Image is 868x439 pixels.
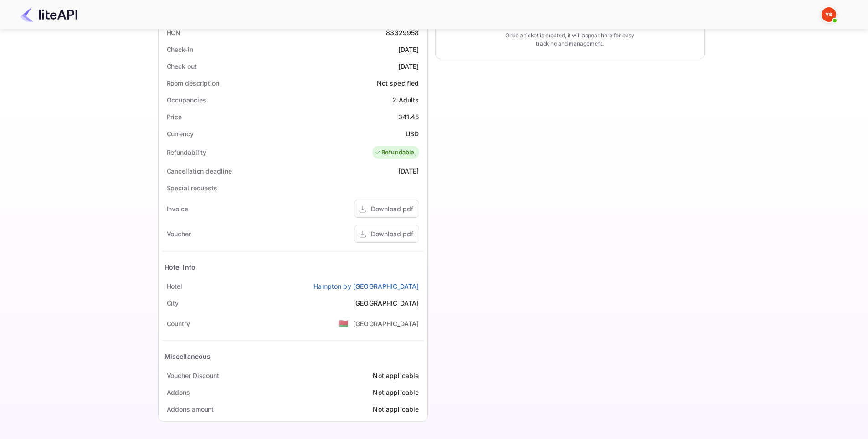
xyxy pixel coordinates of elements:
[167,298,179,308] div: City
[167,388,190,397] div: Addons
[371,229,413,239] div: Download pdf
[167,229,191,239] div: Voucher
[398,166,419,176] div: [DATE]
[167,404,214,414] div: Addons amount
[822,7,836,22] img: Yandex Support
[371,204,413,214] div: Download pdf
[167,204,188,214] div: Invoice
[167,183,217,193] div: Special requests
[167,95,206,105] div: Occupancies
[164,352,211,361] div: Miscellaneous
[167,129,194,138] div: Currency
[398,45,419,54] div: [DATE]
[353,319,419,328] div: [GEOGRAPHIC_DATA]
[167,61,197,71] div: Check out
[167,148,207,157] div: Refundability
[377,78,419,88] div: Not specified
[167,281,183,291] div: Hotel
[353,298,419,308] div: [GEOGRAPHIC_DATA]
[373,371,419,380] div: Not applicable
[498,31,642,48] p: Once a ticket is created, it will appear here for easy tracking and management.
[167,319,190,328] div: Country
[398,61,419,71] div: [DATE]
[164,262,196,272] div: Hotel Info
[313,281,419,291] a: Hampton by [GEOGRAPHIC_DATA]
[373,404,419,414] div: Not applicable
[167,166,232,176] div: Cancellation deadline
[392,95,419,105] div: 2 Adults
[167,112,182,122] div: Price
[375,148,415,157] div: Refundable
[20,7,77,22] img: LiteAPI Logo
[167,45,193,54] div: Check-in
[373,388,419,397] div: Not applicable
[398,112,419,122] div: 341.45
[338,315,349,332] span: United States
[167,78,219,88] div: Room description
[406,129,419,138] div: USD
[386,28,419,37] div: 83329958
[167,371,219,380] div: Voucher Discount
[167,28,181,37] div: HCN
